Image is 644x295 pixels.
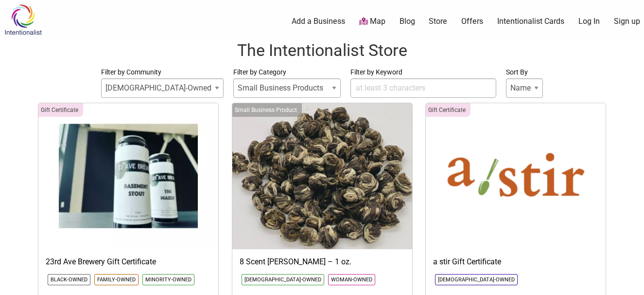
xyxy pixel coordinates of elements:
[433,257,598,267] h3: a stir Gift Certificate
[142,274,194,285] li: Click to show only this community
[328,274,375,285] li: Click to show only this community
[350,78,496,98] input: at least 3 characters
[350,66,496,78] label: Filter by Keyword
[48,274,90,285] li: Click to show only this community
[400,16,415,27] a: Blog
[614,16,640,27] a: Sign up
[359,16,385,27] a: Map
[232,103,412,249] img: Young Tea 8 Scent Jasmine Green Pearl
[101,66,224,78] label: Filter by Community
[429,16,447,27] a: Store
[461,16,483,27] a: Offers
[426,103,470,117] div: Click to show only this category
[497,16,564,27] a: Intentionalist Cards
[242,274,324,285] li: Click to show only this community
[232,103,302,117] div: Click to show only this category
[46,257,211,267] h3: 23rd Ave Brewery Gift Certificate
[292,16,345,27] a: Add a Business
[38,103,83,117] div: Click to show only this category
[240,257,405,267] h3: 8 Scent [PERSON_NAME] – 1 oz.
[10,39,634,62] h1: The Intentionalist Store
[578,16,600,27] a: Log In
[435,274,518,285] li: Click to show only this community
[94,274,139,285] li: Click to show only this community
[506,66,543,78] label: Sort By
[233,66,341,78] label: Filter by Category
